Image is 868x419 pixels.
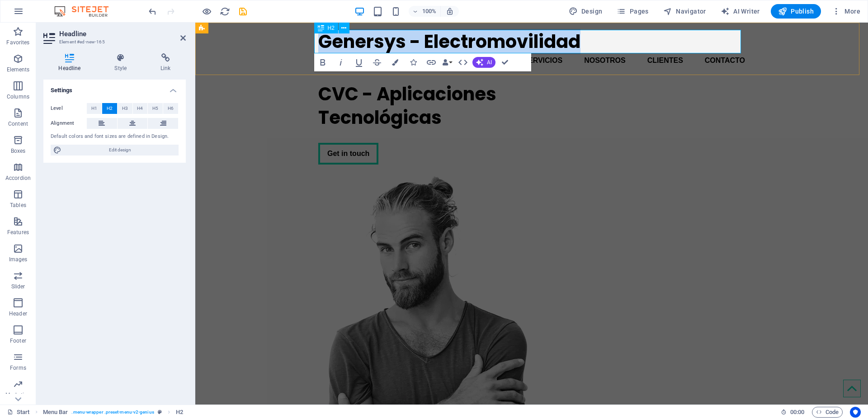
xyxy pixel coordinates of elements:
p: Images [9,256,28,263]
h4: Link [146,53,186,72]
span: AI Writer [721,7,760,16]
h2: Headline [59,30,186,38]
button: Italic (Ctrl+I) [332,53,349,71]
button: Usercentrics [850,407,861,418]
button: undo [147,6,158,17]
span: H6 [168,103,174,114]
button: More [828,4,864,19]
button: Edit design [51,145,179,155]
i: Reload page [220,6,230,17]
i: Save (Ctrl+S) [238,6,248,17]
button: H1 [87,103,102,114]
p: Columns [7,93,29,100]
p: Elements [7,66,30,73]
span: 00 00 [790,407,804,418]
label: Level [51,103,87,114]
p: Favorites [6,39,29,46]
span: H2 [328,25,335,31]
button: Strikethrough [368,53,386,71]
button: 100% [409,6,441,17]
h6: Session time [781,407,805,418]
button: AI [472,57,495,68]
button: Code [812,407,843,418]
button: Navigator [660,4,710,19]
button: H6 [163,103,178,114]
span: H4 [137,103,143,114]
button: Underline (Ctrl+U) [350,53,368,71]
p: Marketing [5,391,30,399]
button: Link [423,53,440,71]
i: Undo: Edit headline (Ctrl+Z) [147,6,158,17]
span: More [832,7,860,16]
button: H5 [148,103,163,114]
span: . menu-wrapper .preset-menu-v2-genius [71,407,154,418]
button: H3 [118,103,132,114]
h4: Settings [43,80,186,96]
span: Publish [778,7,814,16]
div: Default colors and font sizes are defined in Design. [51,133,179,141]
button: Publish [771,4,821,19]
span: Navigator [663,7,706,16]
span: H5 [152,103,158,114]
button: HTML [454,53,472,71]
button: Data Bindings [441,53,453,71]
span: H3 [122,103,128,114]
p: Content [8,120,28,127]
button: Bold (Ctrl+B) [314,53,331,71]
button: Design [565,4,606,19]
span: H1 [91,103,97,114]
nav: breadcrumb [43,407,184,418]
p: Slider [11,283,25,290]
h6: 100% [422,6,437,17]
p: Features [7,229,29,236]
span: Edit design [64,145,176,155]
span: Click to select. Double-click to edit [176,407,183,418]
button: H4 [133,103,148,114]
button: Click here to leave preview mode and continue editing [201,6,212,17]
button: Pages [613,4,652,19]
p: Header [9,310,27,317]
span: Design [569,7,603,16]
button: save [237,6,248,17]
p: Footer [10,337,26,344]
button: Icons [405,53,422,71]
a: Click to cancel selection. Double-click to open Pages [7,407,30,418]
p: Tables [10,202,26,209]
span: Code [816,407,839,418]
button: AI Writer [717,4,764,19]
h4: Style [99,53,146,72]
span: : [797,409,798,415]
div: Design (Ctrl+Alt+Y) [565,4,606,19]
span: Click to select. Double-click to edit [43,407,68,418]
span: Pages [617,7,648,16]
button: reload [219,6,230,17]
button: Colors [387,53,404,71]
img: Editor Logo [52,6,120,17]
h2: Genersys - Electromovilidad [123,7,550,31]
h3: Element #ed-new-165 [59,38,168,46]
i: This element is a customizable preset [158,410,162,414]
p: Boxes [11,147,26,155]
button: H2 [102,103,117,114]
h4: Headline [43,53,99,72]
span: H2 [107,103,113,114]
p: Accordion [5,174,31,182]
span: AI [487,60,492,65]
label: Alignment [51,118,87,129]
p: Forms [10,364,26,372]
button: Confirm (Ctrl+⏎) [496,53,514,71]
